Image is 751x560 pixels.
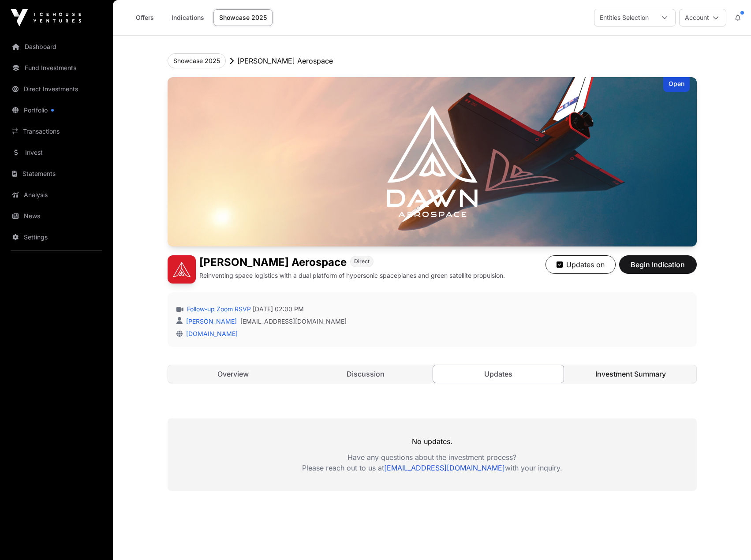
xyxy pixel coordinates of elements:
[168,53,226,68] button: Showcase 2025
[594,9,654,26] div: Entities Selection
[619,264,697,273] a: Begin Indication
[546,255,616,274] button: Updates on
[168,255,196,284] img: Dawn Aerospace
[7,101,106,120] a: Portfolio
[199,255,347,269] h1: [PERSON_NAME] Aerospace
[168,418,697,491] div: No updates.
[679,9,726,26] button: Account
[565,365,696,383] a: Investment Summary
[7,122,106,141] a: Transactions
[240,317,347,326] a: [EMAIL_ADDRESS][DOMAIN_NAME]
[7,164,106,183] a: Statements
[630,259,686,270] span: Begin Indication
[184,317,237,325] a: [PERSON_NAME]
[11,9,81,26] img: Icehouse Ventures Logo
[619,255,697,274] button: Begin Indication
[354,258,370,265] span: Direct
[7,185,106,205] a: Analysis
[707,518,751,560] iframe: Chat Widget
[168,365,696,383] nav: Tabs
[7,143,106,162] a: Invest
[7,58,106,78] a: Fund Investments
[384,463,505,472] a: [EMAIL_ADDRESS][DOMAIN_NAME]
[168,77,697,246] img: Dawn Aerospace
[199,271,505,280] p: Reinventing space logistics with a dual platform of hypersonic spaceplanes and green satellite pr...
[127,9,162,26] a: Offers
[168,365,299,383] a: Overview
[185,305,251,314] a: Follow-up Zoom RSVP
[168,452,697,473] p: Have any questions about the investment process? Please reach out to us at with your inquiry.
[213,9,273,26] a: Showcase 2025
[7,228,106,247] a: Settings
[253,305,304,314] span: [DATE] 02:00 PM
[7,206,106,226] a: News
[663,77,690,92] div: Open
[7,79,106,99] a: Direct Investments
[433,365,564,383] a: Updates
[7,37,106,56] a: Dashboard
[300,365,431,383] a: Discussion
[237,56,333,66] p: [PERSON_NAME] Aerospace
[183,330,238,337] a: [DOMAIN_NAME]
[166,9,210,26] a: Indications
